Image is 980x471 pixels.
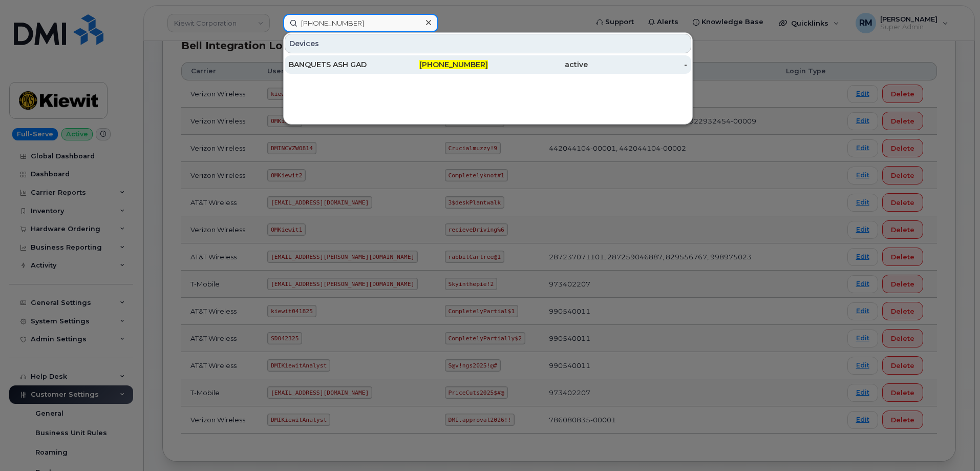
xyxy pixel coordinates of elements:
[588,59,688,70] div: -
[488,59,588,70] div: active
[283,14,438,32] input: Find something...
[935,426,972,463] iframe: Messenger Launcher
[289,59,389,70] div: BANQUETS ASH GAD
[285,55,691,74] a: BANQUETS ASH GAD[PHONE_NUMBER]active-
[285,34,691,53] div: Devices
[419,60,488,69] span: [PHONE_NUMBER]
